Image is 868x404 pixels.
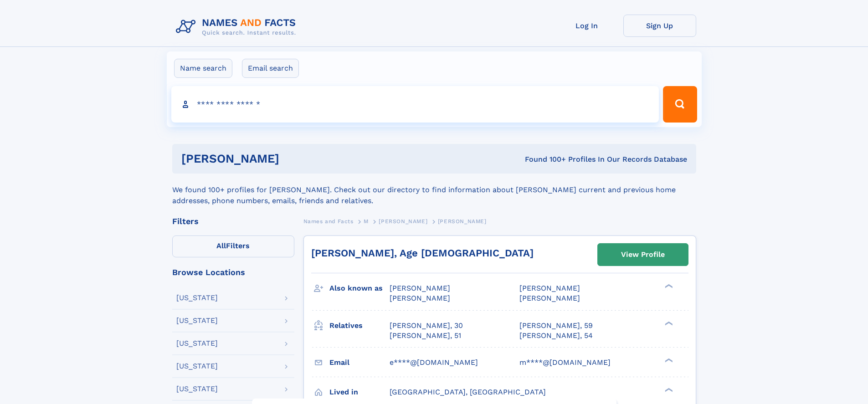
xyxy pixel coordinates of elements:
[176,363,218,370] div: [US_STATE]
[550,15,623,37] a: Log In
[242,59,299,78] label: Email search
[663,86,697,123] button: Search Button
[329,384,390,400] h3: Lived in
[390,294,450,302] span: [PERSON_NAME]
[663,320,673,326] div: ❯
[598,244,688,266] a: View Profile
[402,154,687,164] div: Found 100+ Profiles In Our Records Database
[390,284,450,292] span: [PERSON_NAME]
[176,294,218,302] div: [US_STATE]
[172,15,303,39] img: Logo Names and Facts
[390,388,546,396] span: [GEOGRAPHIC_DATA], [GEOGRAPHIC_DATA]
[390,321,463,331] a: [PERSON_NAME], 30
[172,235,294,257] label: Filters
[329,318,390,333] h3: Relatives
[663,283,673,289] div: ❯
[176,340,218,347] div: [US_STATE]
[181,153,402,164] h1: [PERSON_NAME]
[390,331,461,341] a: [PERSON_NAME], 51
[172,217,294,225] div: Filters
[329,281,390,296] h3: Also known as
[519,331,593,341] a: [PERSON_NAME], 54
[438,218,487,225] span: [PERSON_NAME]
[329,355,390,370] h3: Email
[519,321,593,331] a: [PERSON_NAME], 59
[172,268,294,276] div: Browse Locations
[176,317,218,324] div: [US_STATE]
[171,86,659,123] input: search input
[176,385,218,393] div: [US_STATE]
[303,215,354,227] a: Names and Facts
[364,218,369,225] span: M
[172,174,696,206] div: We found 100+ profiles for [PERSON_NAME]. Check out our directory to find information about [PERS...
[621,244,665,265] div: View Profile
[174,59,232,78] label: Name search
[519,284,580,292] span: [PERSON_NAME]
[216,241,226,250] span: All
[379,218,427,225] span: [PERSON_NAME]
[364,215,369,227] a: M
[663,357,673,363] div: ❯
[311,247,534,259] a: [PERSON_NAME], Age [DEMOGRAPHIC_DATA]
[663,387,673,393] div: ❯
[519,294,580,302] span: [PERSON_NAME]
[623,15,696,37] a: Sign Up
[379,215,427,227] a: [PERSON_NAME]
